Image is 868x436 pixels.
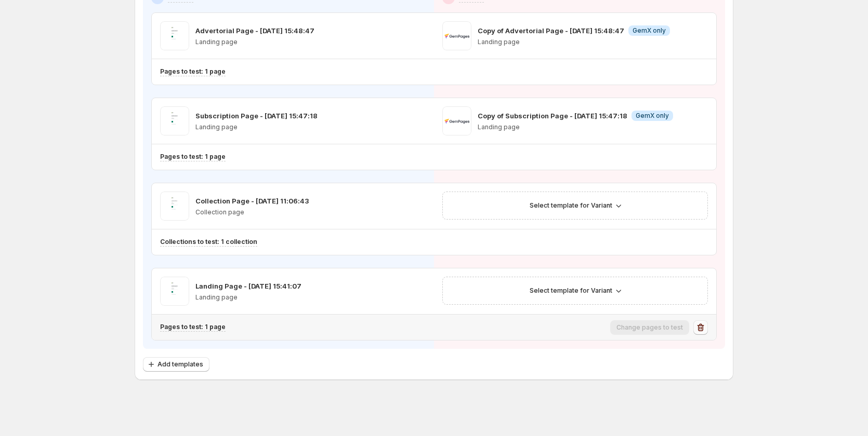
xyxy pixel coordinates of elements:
[195,208,309,216] p: Collection page
[523,283,627,298] button: Select template for Variant
[442,106,471,135] img: Copy of Subscription Page - Aug 28, 15:47:18
[195,196,309,206] p: Collection Page - [DATE] 11:06:43
[160,153,226,161] p: Pages to test: 1 page
[195,25,314,36] p: Advertorial Page - [DATE] 15:48:47
[195,281,301,291] p: Landing Page - [DATE] 15:41:07
[195,38,314,46] p: Landing page
[160,277,189,306] img: Landing Page - Aug 28, 15:41:07
[160,192,189,221] img: Collection Page - Aug 12, 11:06:43
[160,21,189,50] img: Advertorial Page - Aug 28, 15:48:47
[195,293,301,302] p: Landing page
[478,123,673,131] p: Landing page
[636,112,669,120] span: GemX only
[478,111,627,121] p: Copy of Subscription Page - [DATE] 15:47:18
[530,287,612,295] span: Select template for Variant
[160,323,226,331] p: Pages to test: 1 page
[478,38,670,46] p: Landing page
[143,357,209,372] button: Add templates
[442,21,471,50] img: Copy of Advertorial Page - Aug 28, 15:48:47
[523,198,627,213] button: Select template for Variant
[160,238,257,246] p: Collections to test: 1 collection
[157,360,203,369] span: Add templates
[195,111,318,121] p: Subscription Page - [DATE] 15:47:18
[160,106,189,135] img: Subscription Page - Aug 28, 15:47:18
[478,25,624,36] p: Copy of Advertorial Page - [DATE] 15:48:47
[160,67,226,76] p: Pages to test: 1 page
[195,123,318,131] p: Landing page
[633,26,666,35] span: GemX only
[530,201,612,210] span: Select template for Variant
